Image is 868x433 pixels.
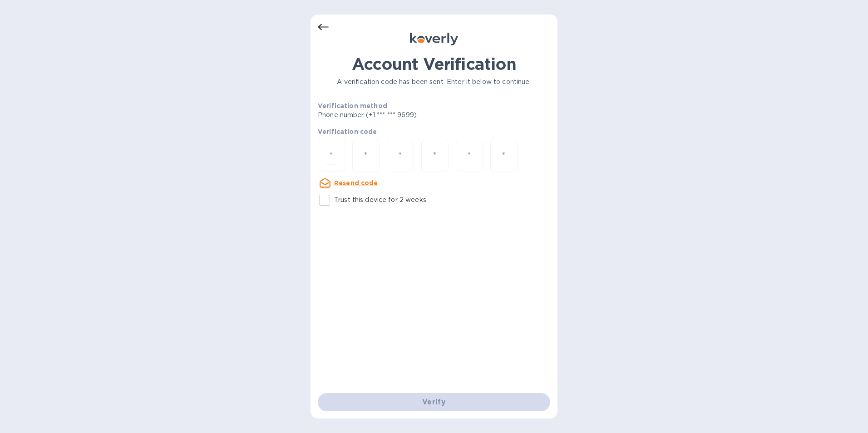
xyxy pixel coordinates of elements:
b: Verification method [318,102,387,109]
p: Verification code [318,127,550,136]
u: Resend code [334,179,378,187]
p: Trust this device for 2 weeks [334,195,426,205]
p: Phone number (+1 *** *** 9699) [318,110,486,120]
h1: Account Verification [318,54,550,74]
p: A verification code has been sent. Enter it below to continue. [318,77,550,87]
